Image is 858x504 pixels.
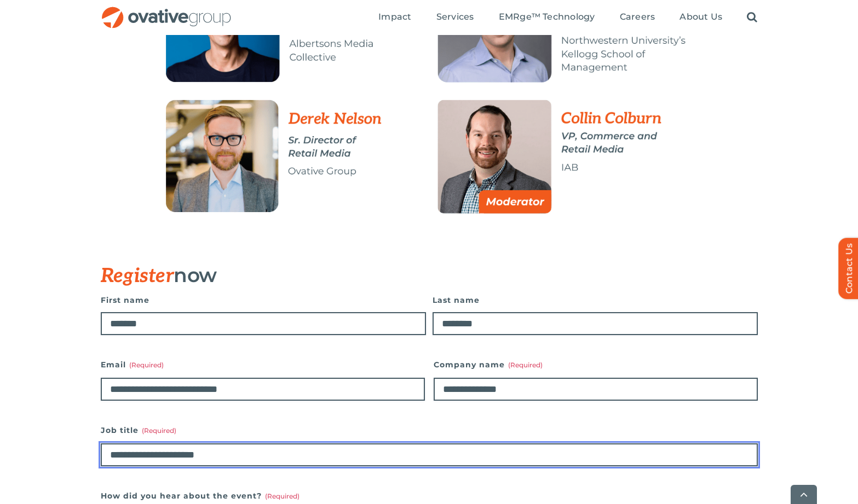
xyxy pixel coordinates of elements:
[101,5,232,16] a: OG_Full_horizontal_RGB
[620,11,655,22] span: Careers
[378,11,411,22] span: Impact
[436,11,474,22] span: Services
[433,292,758,308] label: Last name
[434,357,758,372] label: Company name
[129,361,164,369] span: (Required)
[265,492,300,500] span: (Required)
[101,264,174,288] span: Register
[436,11,474,24] a: Services
[747,11,757,24] a: Search
[499,11,595,24] a: EMRge™ Technology
[101,292,426,308] label: First name
[680,11,722,22] span: About Us
[142,426,176,435] span: (Required)
[378,11,411,24] a: Impact
[508,361,543,369] span: (Required)
[499,11,595,22] span: EMRge™ Technology
[101,357,425,372] label: Email
[101,488,300,503] legend: How did you hear about the event?
[620,11,655,24] a: Careers
[680,11,722,24] a: About Us
[101,264,703,287] h3: now
[101,423,758,438] label: Job title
